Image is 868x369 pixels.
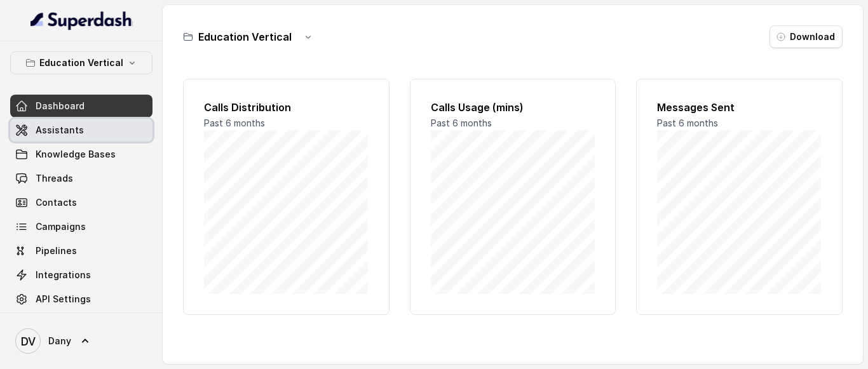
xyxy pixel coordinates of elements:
[48,335,71,347] span: Dany
[36,220,86,233] span: Campaigns
[657,100,822,115] h2: Messages Sent
[36,269,91,281] span: Integrations
[36,148,116,161] span: Knowledge Bases
[10,191,153,214] a: Contacts
[770,25,843,48] button: Download
[21,335,36,348] text: DV
[10,288,153,311] a: API Settings
[198,29,292,44] h3: Education Vertical
[431,117,492,128] span: Past 6 months
[10,167,153,190] a: Threads
[31,10,133,30] img: light.svg
[10,323,153,359] a: Dany
[10,119,153,142] a: Assistants
[10,239,153,262] a: Pipelines
[10,264,153,286] a: Integrations
[10,95,153,117] a: Dashboard
[39,55,123,70] p: Education Vertical
[36,172,73,185] span: Threads
[657,117,718,128] span: Past 6 months
[204,117,265,128] span: Past 6 months
[36,196,77,209] span: Contacts
[431,100,595,115] h2: Calls Usage (mins)
[204,100,369,115] h2: Calls Distribution
[10,215,153,238] a: Campaigns
[10,143,153,166] a: Knowledge Bases
[36,100,85,112] span: Dashboard
[36,245,77,257] span: Pipelines
[36,293,91,305] span: API Settings
[36,124,84,137] span: Assistants
[10,51,153,74] button: Education Vertical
